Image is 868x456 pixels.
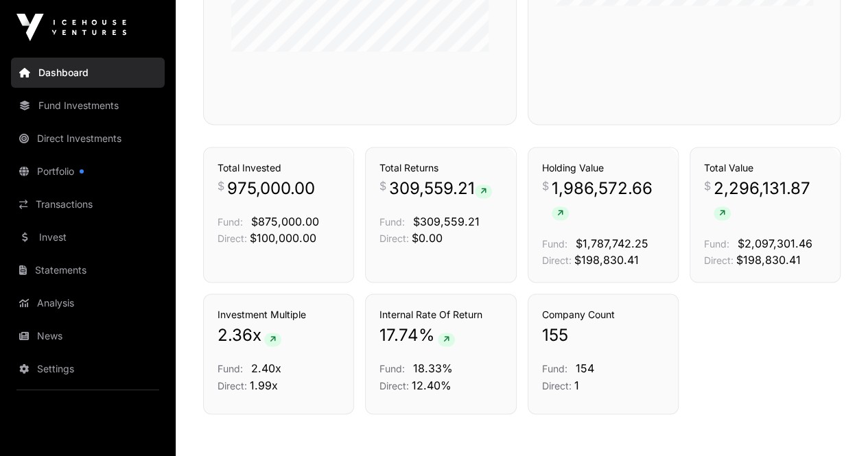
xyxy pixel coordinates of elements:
span: 154 [576,361,594,375]
span: 975,000.00 [227,178,315,200]
span: Fund: [704,238,729,250]
span: 17.74 [379,324,419,346]
h3: Total Value [704,161,826,175]
span: Fund: [542,363,567,374]
span: 309,559.21 [389,178,492,200]
a: Analysis [11,288,165,318]
iframe: Chat Widget [799,390,868,456]
span: Direct: [218,232,247,244]
span: $0.00 [412,231,443,245]
h3: Total Invested [218,161,340,175]
span: Fund: [218,363,243,374]
span: Direct: [379,379,409,391]
a: Portfolio [11,156,165,187]
span: 1 [574,378,579,392]
span: 1,986,572.66 [552,178,664,221]
span: 155 [542,324,568,346]
span: $198,830.41 [574,253,639,267]
span: 2,296,131.87 [714,178,826,221]
span: $ [704,178,711,194]
span: 2.40x [251,361,281,375]
span: 18.33% [413,361,453,375]
span: Direct: [379,232,409,244]
span: $ [379,178,386,194]
h3: Company Count [542,308,664,322]
span: $100,000.00 [250,231,316,245]
a: Fund Investments [11,91,165,121]
a: Dashboard [11,58,165,88]
span: Direct: [542,379,572,391]
a: News [11,321,165,351]
span: $1,787,742.25 [576,237,648,250]
h3: Internal Rate Of Return [379,308,502,322]
a: Invest [11,222,165,252]
span: Direct: [542,254,572,266]
span: Fund: [379,363,405,374]
span: 1.99x [250,378,278,392]
h3: Investment Multiple [218,308,340,322]
span: x [253,324,261,346]
h3: Holding Value [542,161,664,175]
span: Direct: [218,379,247,391]
span: % [419,324,435,346]
h3: Total Returns [379,161,502,175]
span: $2,097,301.46 [738,237,812,250]
span: $309,559.21 [413,215,480,228]
span: Fund: [542,238,567,250]
span: $198,830.41 [736,253,801,267]
span: Fund: [379,216,405,228]
a: Direct Investments [11,123,165,154]
a: Transactions [11,189,165,219]
span: $875,000.00 [251,215,319,228]
span: $ [542,178,549,194]
span: Fund: [218,216,243,228]
a: Settings [11,354,165,384]
span: $ [218,178,224,194]
span: 2.36 [218,324,253,346]
span: Direct: [704,254,734,266]
img: Icehouse Ventures Logo [16,14,126,41]
span: 12.40% [412,378,451,392]
a: Statements [11,255,165,285]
